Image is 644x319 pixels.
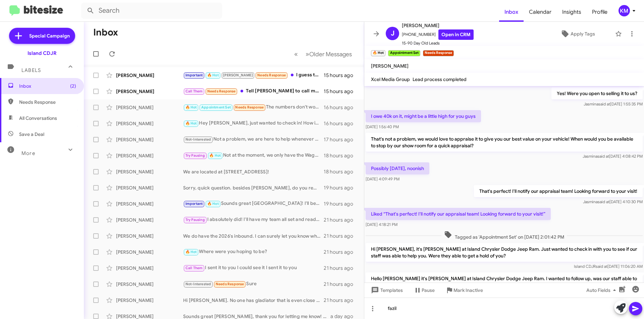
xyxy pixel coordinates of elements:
[116,152,183,159] div: [PERSON_NAME]
[306,50,309,58] span: »
[324,168,359,175] div: 18 hours ago
[183,200,324,208] div: Sounds great [GEOGRAPHIC_DATA]! I'll be in touch closer to then with all the new promotions! What...
[185,266,203,270] span: Call Them
[587,2,613,22] a: Profile
[183,248,324,256] div: Where were you hoping to be?
[185,153,205,158] span: Try Pausing
[19,83,76,89] span: Inbox
[366,208,551,220] p: Liked “That's perfect! I'll notify our appraisal team! Looking forward to your visit!”
[116,281,183,288] div: [PERSON_NAME]
[185,218,205,222] span: Try Pausing
[9,28,75,44] a: Special Campaign
[391,28,394,39] span: J
[183,103,324,111] div: The numbers don't work, I wouldn't be interested, thanks
[183,233,324,239] div: We do have the 2026's inbound. I can surely let you know when they arrive!
[185,202,203,206] span: Important
[371,50,385,56] small: 🔥 Hot
[438,29,474,40] a: Open in CRM
[408,284,440,296] button: Pause
[116,184,183,191] div: [PERSON_NAME]
[388,50,420,56] small: Appointment Set
[597,154,609,159] span: said at
[557,2,587,22] span: Insights
[402,40,474,47] span: 15-90 Day Old Leads
[116,201,183,207] div: [PERSON_NAME]
[324,184,359,191] div: 19 hours ago
[29,32,70,39] span: Special Campaign
[422,284,435,296] span: Pause
[207,89,236,93] span: Needs Response
[183,297,324,304] div: Hi [PERSON_NAME]. No one has gladiator that is even close to the one I look to replace. Not to me...
[324,233,359,239] div: 21 hours ago
[551,87,643,99] p: Yes! Were you open to selling it to us?
[366,162,429,174] p: Possibly [DATE], noonish
[324,297,359,304] div: 21 hours ago
[324,88,359,95] div: 15 hours ago
[366,222,397,227] span: [DATE] 4:18:21 PM
[116,265,183,271] div: [PERSON_NAME]
[598,199,609,204] span: said at
[366,272,643,291] p: Hello [PERSON_NAME] it's [PERSON_NAME] at Island Chrysler Dodge Jeep Ram. I wanted to follow up, ...
[294,50,298,58] span: «
[116,120,183,127] div: [PERSON_NAME]
[290,47,302,61] button: Previous
[19,131,44,138] span: Save a Deal
[19,99,76,105] span: Needs Response
[583,154,643,159] span: Jasmina [DATE] 4:08:42 PM
[70,83,76,89] span: (2)
[453,284,483,296] span: Mark Inactive
[474,185,643,197] p: That's perfect! I'll notify our appraisal team! Looking forward to your visit!
[207,202,219,206] span: 🔥 Hot
[441,231,567,240] span: Tagged as 'Appointment Set' on [DATE] 2:01:42 PM
[257,73,286,77] span: Needs Response
[366,124,399,129] span: [DATE] 1:56:40 PM
[116,297,183,304] div: [PERSON_NAME]
[201,105,231,109] span: Appointment Set
[183,168,324,175] div: We are located at [STREET_ADDRESS]!
[116,88,183,95] div: [PERSON_NAME]
[183,136,324,143] div: Not a problem, we are here to help whenever you are ready!
[366,176,399,181] span: [DATE] 4:09:49 PM
[402,29,474,40] span: [PHONE_NUMBER]
[524,2,557,22] a: Calendar
[185,137,211,142] span: Not-Interested
[116,217,183,223] div: [PERSON_NAME]
[574,264,643,269] span: Island CDJR [DATE] 11:06:20 AM
[366,243,643,262] p: Hi [PERSON_NAME], it's [PERSON_NAME] at Island Chrysler Dodge Jeep Ram. Just wanted to check in w...
[183,264,324,272] div: I sent it to you I could see it I sent it to you
[584,101,643,106] span: Jasmina [DATE] 1:55:35 PM
[21,67,41,73] span: Labels
[183,71,324,79] div: I guess the dealership doesn't like to sell cars.
[324,217,359,223] div: 21 hours ago
[185,282,211,286] span: Not-Interested
[413,76,467,82] span: Lead process completed
[290,47,356,61] nav: Page navigation example
[366,110,481,122] p: I owe 40k on it, might be a little high for you guys
[324,72,359,79] div: 15 hours ago
[402,21,474,29] span: [PERSON_NAME]
[499,2,524,22] a: Inbox
[364,298,644,319] div: fazil
[324,265,359,271] div: 21 hours ago
[302,47,356,61] button: Next
[223,73,253,77] span: [PERSON_NAME]
[183,119,324,127] div: Hey [PERSON_NAME], just wanted to check in! How is everything?
[366,133,643,152] p: That's not a problem, we would love to appraise it to give you our best value on your vehicle! Wh...
[28,50,57,57] div: Island CDJR
[185,105,197,109] span: 🔥 Hot
[185,73,203,77] span: Important
[183,152,324,159] div: Not at the moment, we only have the Wagoneer S and the Charger Daytona which are fully electric!
[116,233,183,239] div: [PERSON_NAME]
[235,105,264,109] span: Needs Response
[324,104,359,111] div: 16 hours ago
[581,284,624,296] button: Auto Fields
[324,120,359,127] div: 16 hours ago
[116,104,183,111] div: [PERSON_NAME]
[371,76,410,82] span: Xcel Media Group
[21,150,35,156] span: More
[185,89,203,93] span: Call Them
[324,136,359,143] div: 17 hours ago
[116,249,183,255] div: [PERSON_NAME]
